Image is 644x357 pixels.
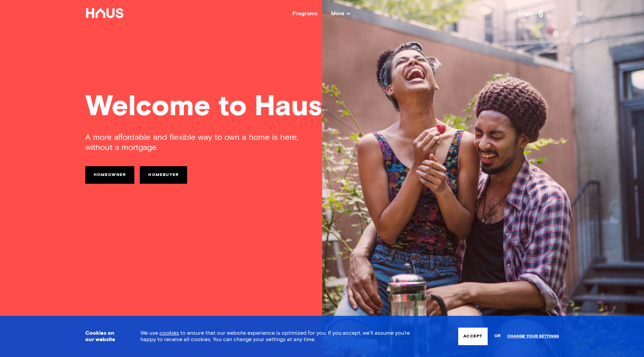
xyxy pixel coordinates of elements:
[331,11,350,16] span: More
[494,330,501,342] span: or
[85,330,124,343] h3: Cookies on our website
[85,166,135,184] a: Homeowner
[140,330,410,342] span: We use to ensure that our website experience is optimized for you. If you accept, we’ll assume yo...
[85,93,559,122] div: Welcome to Haus
[519,8,545,19] a: Login
[292,11,317,16] a: Programs
[140,166,187,184] a: Homebuyer
[507,334,559,339] a: Change your settings
[85,132,322,153] div: A more affordable and flexible way to own a home is here, without a mortgage.
[159,330,179,336] a: cookies
[458,328,487,345] button: Accept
